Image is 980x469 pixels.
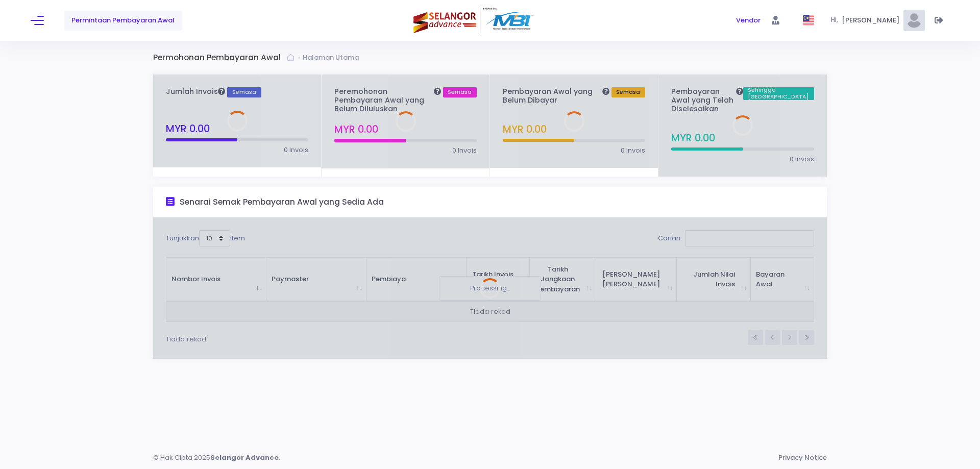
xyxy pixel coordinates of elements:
h3: Senarai Semak Pembayaran Awal yang Sedia Ada [180,198,384,207]
span: Hi, [831,16,842,25]
span: [PERSON_NAME] [842,15,903,26]
img: Pic [903,10,925,31]
h3: Permohonan Pembayaran Awal [153,53,287,63]
a: Privacy Notice [778,453,827,463]
img: Logo [413,8,536,33]
div: © Hak Cipta 2025 . [153,453,288,463]
a: Permintaan Pembayaran Awal [64,11,182,31]
span: Permintaan Pembayaran Awal [71,15,175,26]
strong: Selangor Advance [210,453,279,463]
span: Vendor [736,15,761,26]
a: Halaman Utama [303,53,361,63]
